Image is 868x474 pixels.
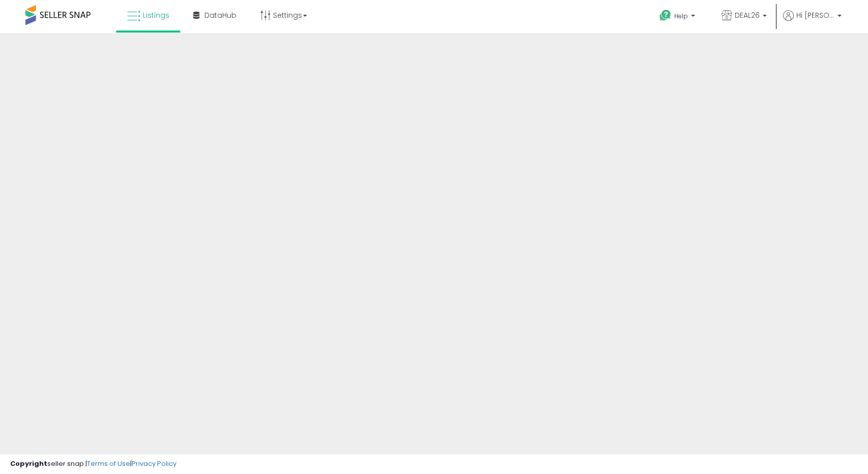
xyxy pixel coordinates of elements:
[783,10,842,33] a: Hi [PERSON_NAME]
[659,9,672,22] i: Get Help
[796,10,834,20] span: Hi [PERSON_NAME]
[143,10,169,20] span: Listings
[735,10,760,20] span: DEAL26
[651,2,705,33] a: Help
[674,12,688,20] span: Help
[204,10,236,20] span: DataHub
